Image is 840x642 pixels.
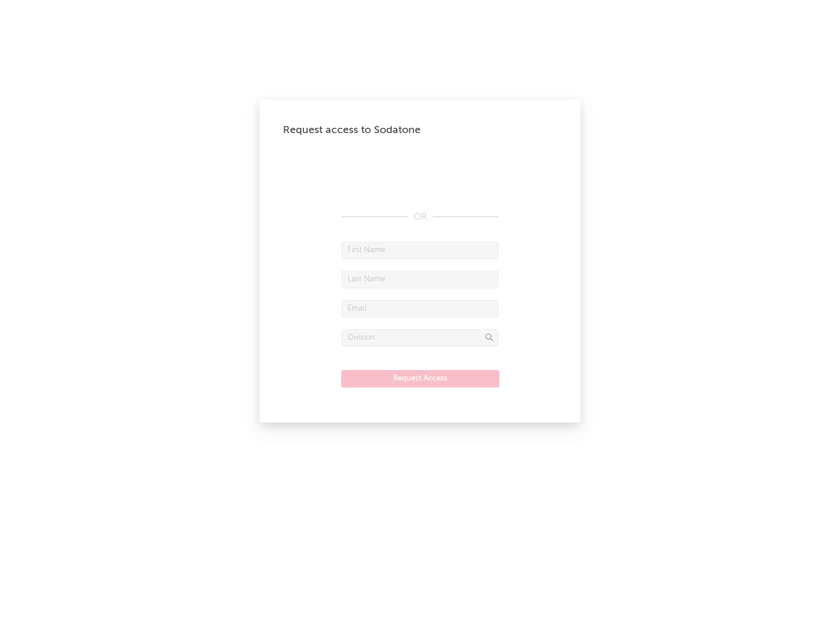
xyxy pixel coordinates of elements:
input: First Name [341,242,499,259]
input: Email [341,300,499,317]
input: Division [341,329,499,347]
div: OR [341,210,499,224]
div: Request access to Sodatone [283,123,557,137]
button: Request Access [341,370,499,388]
input: Last Name [341,271,499,288]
